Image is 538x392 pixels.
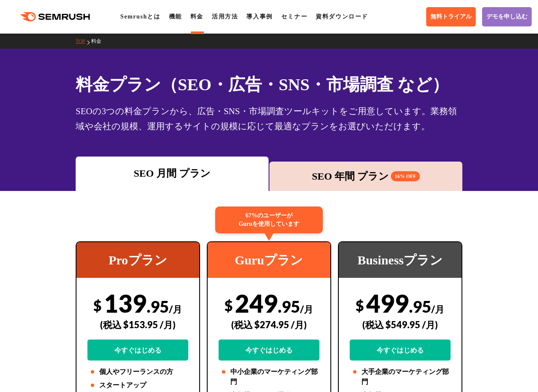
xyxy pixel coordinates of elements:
div: Guruプラン [208,242,330,278]
span: 無料トライアル [430,13,472,21]
div: Businessプラン [339,242,462,278]
span: .95 [147,297,169,316]
a: 無料トライアル [426,7,476,26]
a: 資料ダウンロード [316,13,368,20]
li: 個人やフリーランスの方 [87,367,188,377]
div: Proプラン [76,242,199,278]
div: SEO 月間 プラン [80,166,264,181]
a: 活用方法 [212,13,238,20]
div: 499 [350,288,451,361]
a: 導入事例 [246,13,272,20]
a: 料金 [190,13,203,20]
li: スタートアップ [87,380,188,390]
span: $ [224,297,233,314]
div: 67%のユーザーが Guruを使用しています [215,206,323,233]
li: 大手企業のマーケティング部門 [350,367,451,387]
span: $ [93,297,102,314]
span: /月 [300,303,313,315]
span: .95 [409,297,431,316]
a: 今すぐはじめる [350,340,451,361]
a: デモを申し込む [482,7,532,26]
a: 今すぐはじめる [87,340,188,361]
span: .95 [278,297,300,316]
a: TOP [76,38,91,44]
div: (税込 $274.95 /月) [219,310,319,340]
div: (税込 $153.95 /月) [87,310,188,340]
span: /月 [169,303,182,315]
span: 16% OFF [391,171,420,181]
div: SEOの3つの料金プランから、広告・SNS・市場調査ツールキットをご用意しています。業務領域や会社の規模、運用するサイトの規模に応じて最適なプランをお選びいただけます。 [76,104,462,134]
span: /月 [431,303,444,315]
div: 139 [87,288,188,361]
div: 249 [219,288,319,361]
span: デモを申し込む [486,13,527,21]
h1: 料金プラン（SEO・広告・SNS・市場調査 など） [76,72,462,97]
a: セミナー [281,13,307,20]
div: SEO 年間 プラン [274,169,458,184]
span: $ [356,297,364,314]
a: 機能 [169,13,182,20]
a: 料金 [91,38,108,44]
li: 中小企業のマーケティング部門 [219,367,319,387]
a: 今すぐはじめる [219,340,319,361]
div: (税込 $549.95 /月) [350,310,451,340]
a: Semrushとは [120,13,160,20]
